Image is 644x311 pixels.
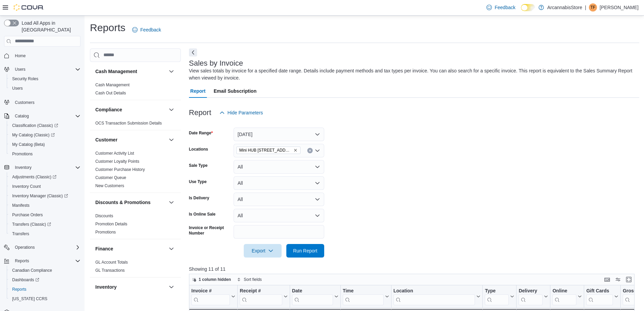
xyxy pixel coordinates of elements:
a: Dashboards [7,275,83,285]
button: Time [342,288,389,305]
button: Date [292,288,338,305]
a: Promotions [9,150,35,158]
div: Invoice # [191,288,230,305]
button: Purchase Orders [7,210,83,220]
div: Cash Management [90,81,181,100]
span: Customer Queue [95,175,126,180]
span: Promotions [9,150,80,158]
span: Security Roles [12,76,38,82]
span: Customers [15,100,34,105]
button: Catalog [1,111,83,121]
span: Discounts [95,213,113,219]
button: Home [1,51,83,61]
div: Receipt # [240,288,282,294]
a: Transfers (Classic) [9,220,54,228]
a: Dashboards [9,276,42,284]
span: Transfers (Classic) [12,222,51,227]
button: Customer [95,136,166,143]
a: Feedback [484,1,518,14]
button: All [234,160,324,174]
span: Report [190,84,206,98]
button: Compliance [167,106,175,114]
span: Customer Activity List [95,151,134,156]
span: Feedback [140,26,161,33]
span: Users [12,65,80,73]
span: Cash Management [95,82,129,88]
div: Receipt # URL [240,288,282,305]
span: Hide Parameters [228,109,263,116]
a: GL Account Totals [95,260,128,265]
button: Next [189,48,197,57]
button: Export [244,244,282,258]
button: Canadian Compliance [7,266,83,275]
a: OCS Transaction Submission Details [95,121,162,126]
span: New Customers [95,183,124,188]
h3: Compliance [95,106,122,113]
span: Inventory Count [9,182,80,191]
span: Inventory [12,163,80,172]
a: [US_STATE] CCRS [9,295,50,303]
div: Discounts & Promotions [90,212,181,239]
button: All [234,193,324,206]
a: Inventory Manager (Classic) [7,191,83,201]
a: Feedback [129,23,164,37]
button: Promotions [7,149,83,159]
button: Reports [7,285,83,294]
button: Sort fields [234,275,264,284]
span: GL Transactions [95,268,125,273]
label: Date Range [189,130,213,136]
span: My Catalog (Beta) [12,142,45,147]
div: View sales totals by invoice for a specified date range. Details include payment methods and tax ... [189,67,636,82]
button: Receipt # [240,288,287,305]
a: Discounts [95,214,113,218]
a: Purchase Orders [9,211,46,219]
button: Operations [12,243,38,251]
span: Inventory Manager (Classic) [12,193,68,199]
span: Users [12,86,23,91]
span: Classification (Classic) [9,121,80,130]
button: Security Roles [7,74,83,84]
span: Users [9,84,80,92]
span: Run Report [293,247,317,254]
span: [US_STATE] CCRS [12,296,47,302]
h3: Finance [95,245,113,252]
button: Clear input [307,148,313,153]
a: Adjustments (Classic) [7,172,83,182]
div: Invoice # [191,288,230,294]
span: Home [15,53,26,59]
span: Reports [9,285,80,293]
span: Canadian Compliance [12,268,52,273]
button: Users [12,65,28,73]
button: Finance [167,245,175,253]
button: Customer [167,136,175,144]
div: Finance [90,258,181,277]
h3: Inventory [95,284,117,290]
a: Inventory Manager (Classic) [9,192,71,200]
span: Inventory Manager (Classic) [9,192,80,200]
a: Customer Loyalty Points [95,159,139,164]
a: Classification (Classic) [9,121,61,130]
img: Cova [14,4,44,11]
span: Operations [12,243,80,251]
div: Thamiris Ferreira [589,3,597,12]
div: Delivery [519,288,543,305]
button: Reports [1,256,83,266]
a: Reports [9,285,29,293]
button: All [234,176,324,190]
a: Transfers [9,230,32,238]
span: Purchase Orders [9,211,80,219]
span: Cash Out Details [95,90,126,96]
span: Customer Loyalty Points [95,159,139,164]
span: Home [12,51,80,60]
h3: Sales by Invoice [189,59,243,67]
a: My Catalog (Beta) [9,140,48,149]
span: Inventory [15,165,31,170]
div: Online [552,288,576,305]
label: Sale Type [189,163,208,168]
div: Time [342,288,383,294]
span: Sort fields [244,277,262,282]
button: Users [1,65,83,74]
